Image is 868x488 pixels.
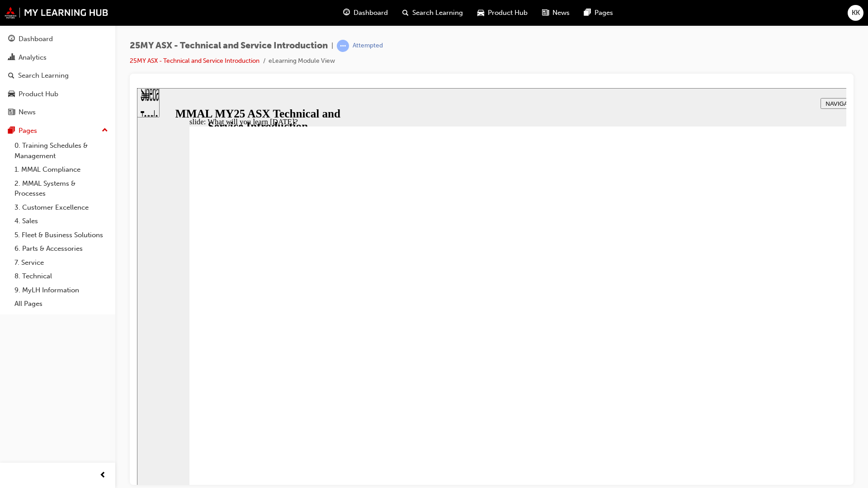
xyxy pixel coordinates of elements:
button: KK [848,5,863,21]
span: pages-icon [8,127,15,135]
div: News [19,107,36,117]
span: Search Learning [412,8,463,18]
a: Analytics [4,49,112,66]
a: guage-iconDashboard [336,4,395,22]
span: prev-icon [99,470,106,481]
a: 8. Technical [11,269,112,283]
a: 6. Parts & Accessories [11,242,112,256]
button: NAVIGATION TIPS [684,10,745,21]
a: 5. Fleet & Business Solutions [11,228,112,242]
a: news-iconNews [535,4,577,22]
span: News [552,8,570,18]
a: 9. MyLH Information [11,283,112,297]
span: car-icon [477,7,484,19]
button: Pages [4,122,112,139]
div: Product Hub [19,89,58,99]
span: search-icon [402,7,409,19]
a: 2. MMAL Systems & Processes [11,177,112,201]
span: guage-icon [343,7,350,19]
a: 7. Service [11,256,112,270]
span: news-icon [542,7,549,19]
span: guage-icon [8,35,15,43]
a: News [4,104,112,121]
a: Dashboard [4,31,112,47]
a: car-iconProduct Hub [470,4,535,22]
div: Pages [19,126,37,136]
span: KK [852,8,860,18]
a: 3. Customer Excellence [11,201,112,215]
a: 1. MMAL Compliance [11,163,112,177]
div: Attempted [353,42,383,50]
a: Search Learning [4,67,112,84]
div: Dashboard [19,34,53,44]
div: Search Learning [18,70,69,81]
span: 25MY ASX - Technical and Service Introduction [130,41,328,51]
span: search-icon [8,72,14,80]
span: learningRecordVerb_ATTEMPT-icon [337,40,349,52]
span: Product Hub [488,8,528,18]
a: 0. Training Schedules & Management [11,139,112,163]
img: mmal [5,7,108,19]
span: NAVIGATION TIPS [689,12,740,19]
button: DashboardAnalyticsSearch LearningProduct HubNews [4,29,112,122]
span: Pages [594,8,613,18]
span: Dashboard [354,8,388,18]
a: All Pages [11,297,112,311]
a: 25MY ASX - Technical and Service Introduction [130,57,259,65]
a: pages-iconPages [577,4,620,22]
a: 4. Sales [11,214,112,228]
li: eLearning Module View [269,56,335,66]
span: car-icon [8,90,15,99]
a: Product Hub [4,86,112,103]
span: pages-icon [584,7,591,19]
span: up-icon [102,125,108,136]
div: Analytics [19,52,47,63]
span: chart-icon [8,54,15,62]
span: | [331,41,333,51]
a: search-iconSearch Learning [395,4,470,22]
span: news-icon [8,108,15,117]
